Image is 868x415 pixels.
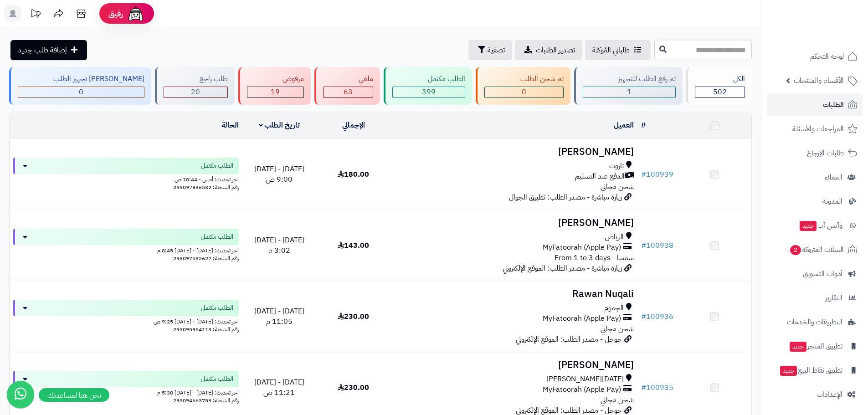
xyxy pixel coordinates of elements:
[503,263,622,274] span: زيارة مباشرة - مصدر الطلب: الموقع الإلكتروني
[509,192,622,203] span: زيارة مباشرة - مصدر الطلب: تطبيق الجوال
[191,87,200,97] span: 20
[382,67,474,105] a: الطلب مكتمل 399
[792,123,844,135] span: المراجعات والأسئلة
[474,67,572,105] a: تم شحن الطلب 0
[790,342,806,352] span: جديد
[605,232,624,242] span: الرياض
[338,382,369,393] span: 230.00
[641,311,646,322] span: #
[601,181,634,192] span: شحن مجاني
[324,87,373,97] div: 63
[767,335,863,357] a: تطبيق المتجرجديد
[641,169,673,180] a: #100939
[822,195,842,208] span: المدونة
[13,174,239,184] div: اخر تحديث: أمس - 10:44 ص
[823,98,844,111] span: الطلبات
[236,67,313,105] a: مرفوض 19
[641,311,673,322] a: #100936
[201,161,233,170] span: الطلب مكتمل
[790,245,801,255] span: 2
[641,240,646,251] span: #
[254,164,304,185] span: [DATE] - [DATE] 9:00 ص
[394,360,634,370] h3: [PERSON_NAME]
[627,87,632,97] span: 1
[601,323,634,334] span: شحن مجاني
[641,169,646,180] span: #
[543,313,621,324] span: MyFatoorah (Apple Pay)
[810,50,844,63] span: لوحة التحكم
[767,263,863,285] a: أدوات التسويق
[767,359,863,381] a: تطبيق نقاط البيعجديد
[807,147,844,159] span: طلبات الإرجاع
[767,94,863,116] a: الطلبات
[641,382,646,393] span: #
[338,169,369,180] span: 180.00
[164,74,227,84] div: طلب راجع
[767,384,863,405] a: الإعدادات
[153,67,236,105] a: طلب راجع 20
[592,45,630,56] span: طلباتي المُوكلة
[10,40,87,60] a: إضافة طلب جديد
[18,87,144,97] div: 0
[604,303,624,313] span: الجموم
[221,120,239,131] a: الحالة
[825,171,842,184] span: العملاء
[803,267,842,280] span: أدوات التسويق
[254,377,304,398] span: [DATE] - [DATE] 11:21 ص
[585,40,651,60] a: طلباتي المُوكلة
[393,87,465,97] div: 399
[13,245,239,255] div: اخر تحديث: [DATE] - [DATE] 8:45 م
[767,118,863,140] a: المراجعات والأسئلة
[342,120,365,131] a: الإجمالي
[779,364,842,377] span: تطبيق نقاط البيع
[799,219,842,232] span: وآتس آب
[173,325,239,333] span: رقم الشحنة: 293095954113
[394,289,634,299] h3: Rawan Nuqali
[201,303,233,313] span: الطلب مكتمل
[18,74,144,84] div: [PERSON_NAME] تجهيز الطلب
[394,147,634,157] h3: [PERSON_NAME]
[817,388,842,401] span: الإعدادات
[468,40,512,60] button: تصفية
[313,67,382,105] a: ملغي 63
[271,87,280,97] span: 19
[259,120,300,131] a: تاريخ الطلب
[488,45,505,56] span: تصفية
[485,87,563,97] div: 0
[254,235,304,256] span: [DATE] - [DATE] 3:02 م
[344,87,353,97] span: 63
[515,40,582,60] a: تصدير الطلبات
[338,311,369,322] span: 230.00
[201,232,233,241] span: الطلب مكتمل
[684,67,754,105] a: الكل502
[536,45,575,56] span: تصدير الطلبات
[767,142,863,164] a: طلبات الإرجاع
[601,395,634,405] span: شحن مجاني
[767,287,863,309] a: التقارير
[543,242,621,253] span: MyFatoorah (Apple Pay)
[789,243,844,256] span: السلات المتروكة
[164,87,227,97] div: 20
[394,218,634,228] h3: [PERSON_NAME]
[555,252,634,263] span: سمسا - From 1 to 3 days
[247,87,303,97] div: 19
[546,374,624,384] span: [DATE][PERSON_NAME]
[13,387,239,397] div: اخر تحديث: [DATE] - [DATE] 5:30 م
[254,306,304,327] span: [DATE] - [DATE] 11:05 م
[713,87,727,97] span: 502
[173,254,239,262] span: رقم الشحنة: 293097532627
[794,74,844,87] span: الأقسام والمنتجات
[338,240,369,251] span: 143.00
[516,334,622,345] span: جوجل - مصدر الطلب: الموقع الإلكتروني
[323,74,373,84] div: ملغي
[806,24,859,43] img: logo-2.png
[789,340,842,353] span: تطبيق المتجر
[641,120,646,131] a: #
[641,240,673,251] a: #100938
[780,366,797,376] span: جديد
[422,87,436,97] span: 399
[127,5,145,23] img: ai-face.png
[767,46,863,67] a: لوحة التحكم
[173,396,239,405] span: رقم الشحنة: 293094663759
[108,8,123,19] span: رفيق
